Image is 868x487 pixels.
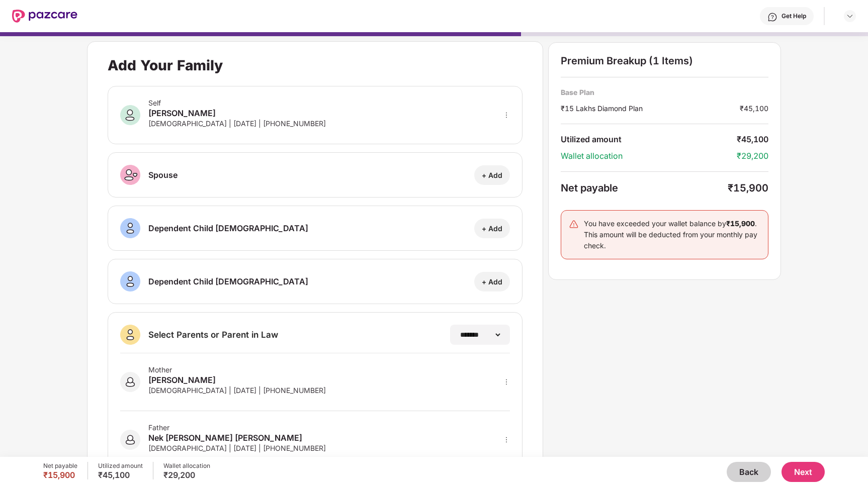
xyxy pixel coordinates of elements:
img: New Pazcare Logo [12,10,77,23]
img: svg+xml;base64,PHN2ZyB3aWR0aD0iNDAiIGhlaWdodD0iNDAiIHZpZXdCb3g9IjAgMCA0MCA0MCIgZmlsbD0ibm9uZSIgeG... [120,271,140,291]
div: Net payable [561,182,728,194]
img: svg+xml;base64,PHN2ZyB3aWR0aD0iNDAiIGhlaWdodD0iNDAiIHZpZXdCb3g9IjAgMCA0MCA0MCIgZmlsbD0ibm9uZSIgeG... [120,218,140,238]
button: Back [727,462,771,482]
img: svg+xml;base64,PHN2ZyB3aWR0aD0iNDAiIGhlaWdodD0iNDAiIHZpZXdCb3g9IjAgMCA0MCA0MCIgZmlsbD0ibm9uZSIgeG... [120,105,140,125]
div: Mother [148,365,326,374]
img: svg+xml;base64,PHN2ZyB3aWR0aD0iNDAiIGhlaWdodD0iNDAiIHZpZXdCb3g9IjAgMCA0MCA0MCIgZmlsbD0ibm9uZSIgeG... [120,165,140,185]
div: ₹45,100 [737,134,768,145]
span: more [503,112,510,119]
div: Dependent Child [DEMOGRAPHIC_DATA] [148,222,308,234]
img: svg+xml;base64,PHN2ZyBpZD0iRHJvcGRvd24tMzJ4MzIiIHhtbG5zPSJodHRwOi8vd3d3LnczLm9yZy8yMDAwL3N2ZyIgd2... [846,12,854,20]
div: ₹29,200 [163,470,210,480]
div: ₹29,200 [737,151,768,161]
div: ₹45,100 [98,470,143,480]
button: Next [782,462,825,482]
div: + Add [482,170,502,180]
div: Utilized amount [561,134,737,145]
span: more [503,436,510,443]
div: Nek [PERSON_NAME] [PERSON_NAME] [148,432,326,444]
img: svg+xml;base64,PHN2ZyB3aWR0aD0iNDAiIGhlaWdodD0iNDAiIHZpZXdCb3g9IjAgMCA0MCA0MCIgZmlsbD0ibm9uZSIgeG... [120,325,140,345]
div: Utilized amount [98,462,143,470]
div: Net payable [43,462,77,470]
img: svg+xml;base64,PHN2ZyB3aWR0aD0iNDAiIGhlaWdodD0iNDAiIHZpZXdCb3g9IjAgMCA0MCA0MCIgZmlsbD0ibm9uZSIgeG... [120,430,140,450]
div: [PERSON_NAME] [148,107,326,119]
div: Dependent Child [DEMOGRAPHIC_DATA] [148,275,308,287]
div: [DEMOGRAPHIC_DATA] | [DATE] | [PHONE_NUMBER] [148,444,326,452]
div: Wallet allocation [561,151,737,161]
div: ₹15,900 [43,470,77,480]
div: Spouse [148,169,178,181]
img: svg+xml;base64,PHN2ZyBpZD0iSGVscC0zMngzMiIgeG1sbnM9Imh0dHA6Ly93d3cudzMub3JnLzIwMDAvc3ZnIiB3aWR0aD... [767,12,777,22]
div: + Add [482,224,502,233]
div: [DEMOGRAPHIC_DATA] | [DATE] | [PHONE_NUMBER] [148,386,326,395]
img: svg+xml;base64,PHN2ZyB3aWR0aD0iNDAiIGhlaWdodD0iNDAiIHZpZXdCb3g9IjAgMCA0MCA0MCIgZmlsbD0ibm9uZSIgeG... [120,372,140,392]
div: Get Help [782,12,806,20]
div: [DEMOGRAPHIC_DATA] | [DATE] | [PHONE_NUMBER] [148,119,326,128]
div: Select Parents or Parent in Law [148,329,278,340]
div: Add Your Family [108,57,223,74]
div: ₹45,100 [740,103,768,114]
div: Premium Breakup (1 Items) [561,55,768,67]
img: svg+xml;base64,PHN2ZyB4bWxucz0iaHR0cDovL3d3dy53My5vcmcvMjAwMC9zdmciIHdpZHRoPSIyNCIgaGVpZ2h0PSIyNC... [569,219,579,229]
div: ₹15,900 [728,182,768,194]
b: ₹15,900 [726,219,755,228]
div: Father [148,423,326,432]
div: Wallet allocation [163,462,210,470]
div: + Add [482,277,502,286]
div: You have exceeded your wallet balance by . This amount will be deducted from your monthly pay check. [584,218,760,251]
div: [PERSON_NAME] [148,374,326,386]
div: ₹15 Lakhs Diamond Plan [561,103,740,114]
div: Base Plan [561,87,768,97]
div: Self [148,99,326,107]
span: more [503,378,510,385]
